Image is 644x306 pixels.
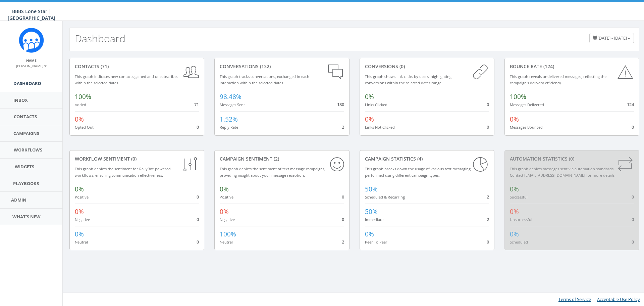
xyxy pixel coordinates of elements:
span: 0 [487,101,489,107]
div: conversions [365,63,489,70]
a: Terms of Service [558,296,591,302]
a: Acceptable Use Policy [597,296,640,302]
span: 2 [342,239,344,245]
span: (0) [568,156,574,162]
small: Peer To Peer [365,239,387,245]
span: 0% [365,115,374,124]
span: 98.48% [220,92,241,101]
small: Neutral [220,239,233,245]
small: [PERSON_NAME] [16,63,47,68]
small: Successful [510,194,528,200]
span: 124 [627,101,634,107]
small: Messages Sent [220,102,245,107]
span: 1.52% [220,115,238,124]
small: Neutral [75,239,88,245]
span: (71) [99,63,109,70]
span: 0 [197,239,199,245]
small: Positive [75,194,89,200]
small: This graph breaks down the usage of various text messaging performed using different campaign types. [365,166,471,178]
span: 0% [75,115,84,124]
small: Scheduled & Recurring [365,194,405,200]
small: This graph depicts the sentiment of text message campaigns, providing insight about your message ... [220,166,325,178]
div: Bounce Rate [510,63,634,70]
span: Dashboard [13,80,41,86]
span: [DATE] - [DATE] [597,35,627,41]
small: Links Clicked [365,102,387,107]
span: (124) [542,63,554,70]
span: 100% [220,230,236,238]
small: Immediate [365,217,383,222]
small: Unsuccessful [510,217,532,222]
small: This graph indicates new contacts gained and unsubscribes within the selected dates. [75,74,178,85]
small: Scheduled [510,239,528,245]
span: Admin [11,197,26,203]
span: BBBS Lone Star | [GEOGRAPHIC_DATA] [8,8,55,21]
span: 0 [487,239,489,245]
small: Messages Bounced [510,125,543,130]
span: 0% [220,207,229,216]
div: Campaign Sentiment [220,156,344,162]
small: Links Not Clicked [365,125,395,130]
small: This graph depicts the sentiment for RallyBot-powered workflows, ensuring communication effective... [75,166,171,178]
small: Negative [220,217,235,222]
span: (4) [416,156,423,162]
span: 0 [632,194,634,200]
span: 0 [487,124,489,130]
span: 0 [632,216,634,222]
span: 0% [75,230,84,238]
span: Campaigns [13,130,39,136]
span: 0 [632,239,634,245]
span: What's New [12,214,41,220]
span: 0% [220,185,229,193]
h2: Dashboard [75,33,125,44]
span: Inbox [13,97,28,103]
small: This graph shows link clicks by users, highlighting conversions within the selected dates range. [365,74,451,85]
small: This graph reveals undelivered messages, reflecting the campaign's delivery efficiency. [510,74,606,85]
small: Positive [220,194,233,200]
span: 0% [75,185,84,193]
span: 0 [632,124,634,130]
div: Automation Statistics [510,156,634,162]
span: 2 [342,124,344,130]
small: Reply Rate [220,125,238,130]
span: 0% [510,207,519,216]
span: 0% [510,230,519,238]
small: This graph tracks conversations, exchanged in each interaction within the selected dates. [220,74,309,85]
small: Added [75,102,86,107]
small: Messages Delivered [510,102,544,107]
span: 50% [365,185,378,193]
div: contacts [75,63,199,70]
div: conversations [220,63,344,70]
span: 100% [510,92,526,101]
span: 0 [342,194,344,200]
div: Campaign Statistics [365,156,489,162]
span: 71 [194,101,199,107]
span: 2 [487,216,489,222]
span: (0) [130,156,137,162]
span: (0) [398,63,405,70]
small: Opted Out [75,125,94,130]
div: Workflow Sentiment [75,156,199,162]
span: 0 [197,216,199,222]
span: 0% [365,230,374,238]
small: Negative [75,217,90,222]
span: 0% [75,207,84,216]
a: [PERSON_NAME] [16,62,47,69]
span: Contacts [14,114,37,120]
small: This graph depicts messages sent via automation standards. Contact [EMAIL_ADDRESS][DOMAIN_NAME] f... [510,166,615,178]
img: Rally_Corp_Icon_1.png [19,28,44,53]
span: 0% [510,115,519,124]
span: 2 [487,194,489,200]
span: (132) [259,63,271,70]
span: 0% [365,92,374,101]
span: (2) [272,156,279,162]
span: 130 [337,101,344,107]
span: Workflows [14,147,42,153]
small: Name [26,58,37,63]
span: 0 [342,216,344,222]
span: 100% [75,92,91,101]
span: Playbooks [13,180,39,186]
span: Widgets [15,164,34,170]
span: 50% [365,207,378,216]
span: 0 [197,194,199,200]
